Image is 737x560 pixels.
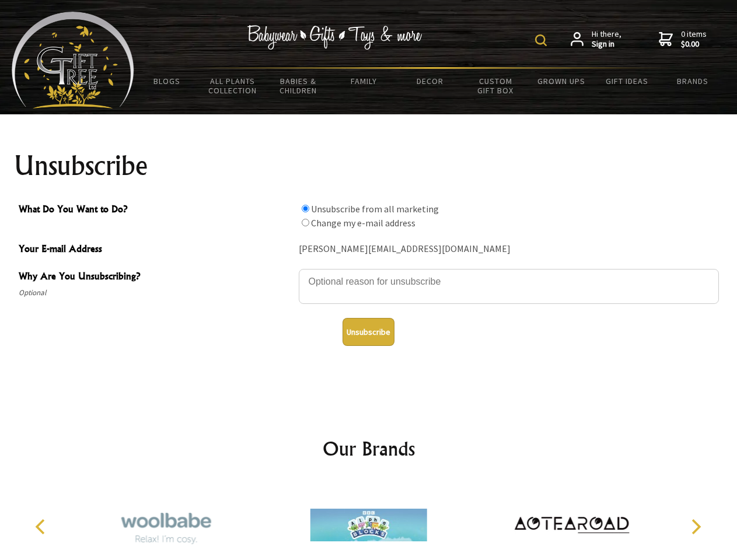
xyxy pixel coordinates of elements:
a: Gift Ideas [594,69,660,93]
span: Optional [19,286,293,300]
input: What Do You Want to Do? [302,219,309,226]
img: product search [535,34,547,46]
a: Brands [660,69,726,93]
button: Unsubscribe [343,318,394,346]
label: Unsubscribe from all marketing [311,203,439,215]
span: Why Are You Unsubscribing? [19,269,293,286]
span: Hi there, [592,29,621,50]
button: Previous [29,514,55,540]
img: Babyware - Gifts - Toys and more... [12,12,134,108]
span: What Do You Want to Do? [19,202,293,219]
label: Change my e-mail address [311,217,415,229]
a: Hi there,Sign in [571,29,621,50]
a: Family [331,69,397,93]
h1: Unsubscribe [14,152,724,180]
img: Babywear - Gifts - Toys & more [247,25,422,50]
a: All Plants Collection [200,69,266,103]
a: BLOGS [134,69,200,93]
textarea: Why Are You Unsubscribing? [299,269,719,304]
strong: Sign in [592,39,621,50]
div: [PERSON_NAME][EMAIL_ADDRESS][DOMAIN_NAME] [299,240,719,258]
a: Decor [397,69,463,93]
span: Your E-mail Address [19,242,293,258]
button: Next [683,514,708,540]
span: 0 items [681,29,707,50]
h2: Our Brands [23,435,714,463]
a: Babies & Children [266,69,331,103]
input: What Do You Want to Do? [302,205,309,212]
strong: $0.00 [681,39,707,50]
a: Custom Gift Box [463,69,529,103]
a: Grown Ups [528,69,594,93]
a: 0 items$0.00 [659,29,707,50]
